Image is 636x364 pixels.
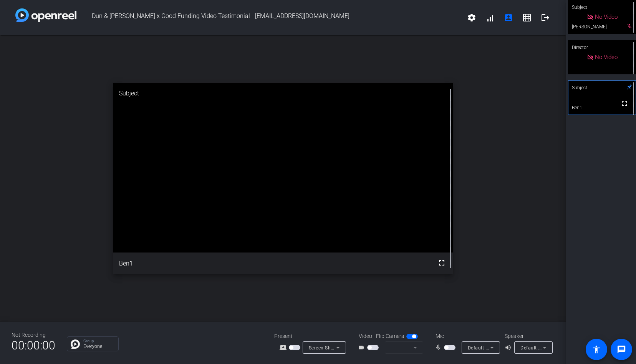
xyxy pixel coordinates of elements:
[12,331,55,339] div: Not Recording
[274,332,351,340] div: Present
[505,332,551,340] div: Speaker
[71,339,80,349] img: Chat Icon
[437,258,446,267] mat-icon: fullscreen
[76,8,462,27] span: Dun & [PERSON_NAME] x Good Funding Video Testimonial - [EMAIL_ADDRESS][DOMAIN_NAME]
[595,13,618,20] span: No Video
[468,344,600,351] span: Default - Microphone Array (Surface High Definition Audio)
[592,345,601,354] mat-icon: accessibility
[12,336,55,355] span: 00:00:00
[358,343,367,352] mat-icon: videocam_outline
[467,13,476,22] mat-icon: settings
[113,83,453,104] div: Subject
[309,344,343,351] span: Screen Sharing
[620,99,629,108] mat-icon: fullscreen
[568,80,636,95] div: Subject
[359,332,372,340] span: Video
[481,8,499,27] button: signal_cellular_alt
[520,344,616,351] span: Default - Headphones (EPOS ADAPT 460T)
[15,8,76,22] img: white-gradient.svg
[280,343,289,352] mat-icon: screen_share_outline
[617,345,626,354] mat-icon: message
[83,339,114,343] p: Group
[83,344,114,349] p: Everyone
[505,343,514,352] mat-icon: volume_up
[568,40,636,55] div: Director
[435,343,444,352] mat-icon: mic_none
[428,332,505,340] div: Mic
[595,54,618,61] span: No Video
[522,13,532,22] mat-icon: grid_on
[504,13,513,22] mat-icon: account_box
[376,332,404,340] span: Flip Camera
[541,13,550,22] mat-icon: logout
